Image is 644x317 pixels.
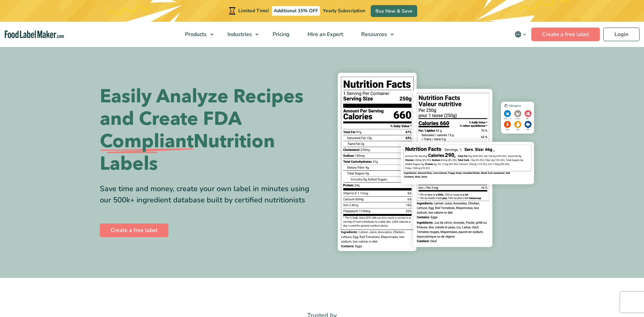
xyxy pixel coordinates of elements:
[359,31,388,38] span: Resources
[531,28,600,41] a: Create a free label
[264,22,297,47] a: Pricing
[100,85,317,175] h1: Easily Analyze Recipes and Create FDA Nutrition Labels
[371,5,417,17] a: Buy Now & Save
[299,22,351,47] a: Hire an Expert
[100,223,168,237] a: Create a free label
[238,7,269,14] span: Limited Time!
[176,22,217,47] a: Products
[225,31,253,38] span: Industries
[100,183,317,206] div: Save time and money, create your own label in minutes using our 500k+ ingredient database built b...
[183,31,207,38] span: Products
[100,130,194,153] span: Compliant
[271,31,290,38] span: Pricing
[603,28,640,41] a: Login
[306,31,344,38] span: Hire an Expert
[352,22,397,47] a: Resources
[272,6,320,16] span: Additional 15% OFF
[323,7,365,14] span: Yearly Subscription
[219,22,262,47] a: Industries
